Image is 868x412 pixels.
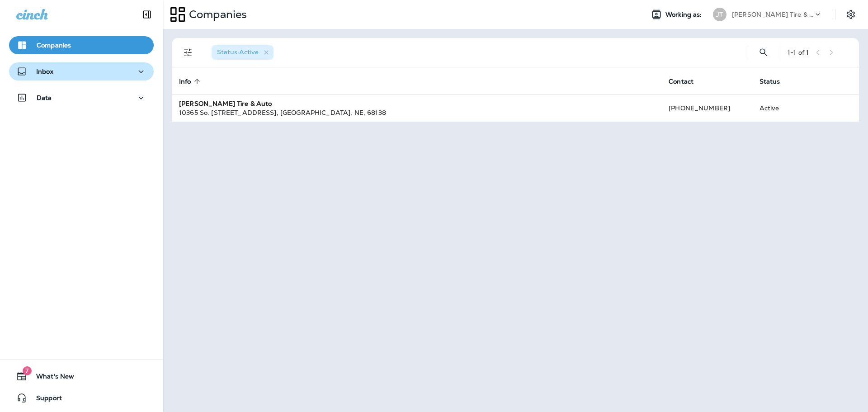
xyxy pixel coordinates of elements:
td: Active [752,95,810,122]
button: Filters [179,43,197,62]
span: Info [179,77,203,85]
div: 10365 So. [STREET_ADDRESS] , [GEOGRAPHIC_DATA] , NE , 68138 [179,108,654,117]
strong: [PERSON_NAME] Tire & Auto [179,99,272,108]
span: 7 [23,366,32,375]
p: Companies [185,8,247,21]
div: 1 - 1 of 1 [788,49,809,56]
span: Working as: [665,11,704,19]
button: Settings [843,6,859,23]
div: Status:Active [212,45,274,60]
button: Companies [9,36,154,54]
button: Collapse Sidebar [134,5,160,24]
span: What's New [27,373,74,384]
span: Contact [669,77,705,85]
button: Inbox [9,62,154,81]
span: Status : Active [217,48,259,56]
td: [PHONE_NUMBER] [661,95,752,122]
span: Contact [669,78,693,85]
button: Search Companies [755,43,773,62]
button: 7What's New [9,367,154,385]
span: Status [759,78,780,85]
p: Data [37,94,52,101]
span: Info [179,78,191,85]
p: Inbox [36,68,53,75]
button: Support [9,389,154,407]
span: Support [27,394,62,405]
button: Data [9,89,154,107]
p: Companies [37,42,71,49]
p: [PERSON_NAME] Tire & Auto [732,11,813,18]
div: JT [713,8,726,21]
span: Status [759,77,792,85]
